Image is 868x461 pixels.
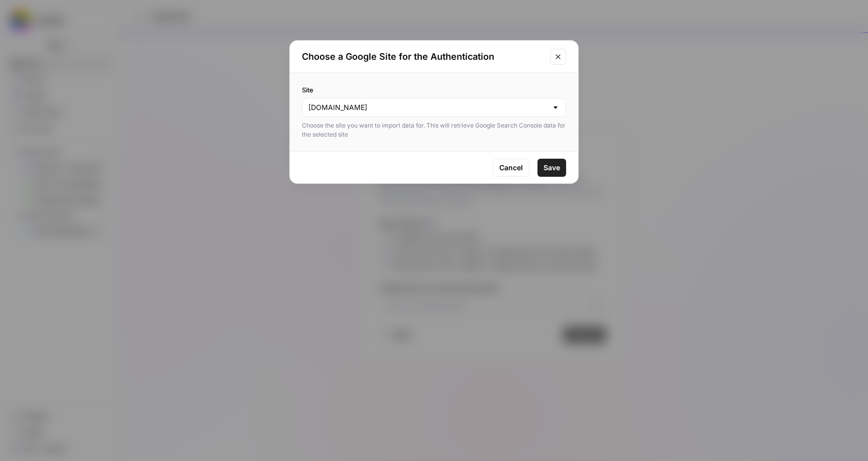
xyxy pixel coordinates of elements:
button: Save [537,159,566,177]
h2: Choose a Google Site for the Authentication [302,50,544,64]
span: Save [544,163,560,173]
input: cada.com [308,102,548,112]
button: Cancel [493,159,529,177]
span: Cancel [499,163,523,173]
button: Close modal [550,49,566,65]
label: Site [302,85,566,95]
div: Choose the site you want to import data for. This will retrieve Google Search Console data for th... [302,121,566,139]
